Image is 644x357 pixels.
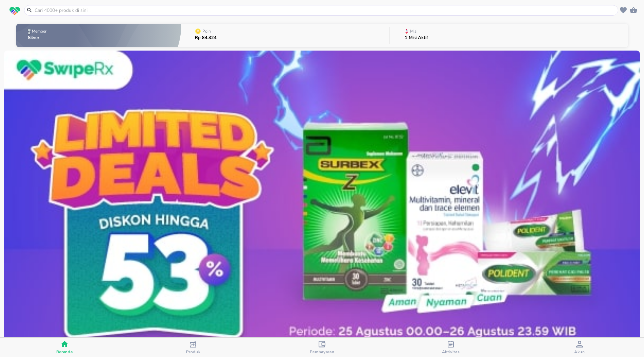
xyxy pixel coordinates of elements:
button: Akun [515,338,644,357]
span: Beranda [56,349,73,355]
p: Poin [202,29,211,33]
button: PoinRp 84.324 [181,22,389,49]
p: Silver [28,36,48,40]
p: 1 Misi Aktif [405,36,428,40]
p: Misi [410,29,418,33]
span: Produk [186,349,201,355]
span: Pembayaran [310,349,335,355]
p: Member [32,29,46,33]
button: Aktivitas [386,338,515,357]
img: logo_swiperx_s.bd005f3b.svg [9,7,20,16]
button: Misi1 Misi Aktif [389,22,628,49]
input: Cari 4000+ produk di sini [34,7,617,14]
button: Produk [129,338,258,357]
span: Akun [574,349,585,355]
button: MemberSilver [16,22,181,49]
span: Aktivitas [442,349,460,355]
button: Pembayaran [258,338,386,357]
p: Rp 84.324 [195,36,217,40]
